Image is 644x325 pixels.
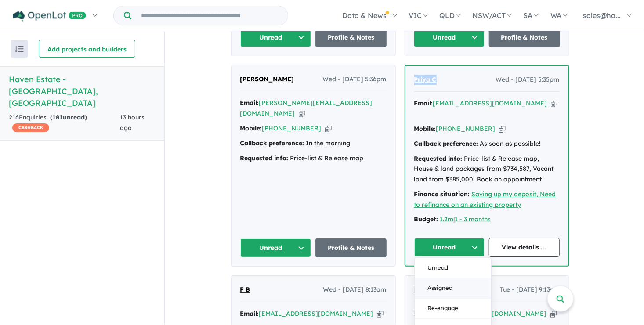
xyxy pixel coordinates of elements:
span: 13 hours ago [120,113,145,132]
div: In the morning [240,138,387,149]
button: Copy [499,124,506,134]
div: Price-list & Release map [240,153,387,164]
a: Profile & Notes [315,238,387,257]
strong: Callback preference: [240,139,304,147]
a: 1 - 3 months [455,215,491,223]
strong: Callback preference: [414,140,478,148]
span: 181 [52,113,63,121]
span: Wed - [DATE] 8:13am [323,285,387,295]
button: Unread [415,258,491,278]
a: View details ... [489,238,560,257]
strong: Requested info: [414,155,463,162]
button: Unread [240,238,311,257]
strong: Email: [240,310,259,318]
strong: Mobile: [240,124,262,132]
button: Unread [240,28,311,47]
button: Copy [325,124,332,133]
a: Priya C [414,75,437,85]
div: Price-list & Release map, House & land packages from $734,587, Vacant land from $385,000, Book an... [414,154,560,185]
a: 1.2m [440,215,454,223]
span: F B [240,285,250,293]
button: Re-engage [415,299,491,319]
span: [PERSON_NAME] [414,285,468,293]
a: [PERSON_NAME][EMAIL_ADDRESS][DOMAIN_NAME] [240,99,373,117]
strong: Email: [414,99,433,107]
span: Priya C [414,76,437,83]
strong: Email: [240,99,259,107]
a: [EMAIL_ADDRESS][DOMAIN_NAME] [259,310,373,318]
span: [PERSON_NAME] [240,75,294,83]
strong: Mobile: [414,125,436,133]
img: sort.svg [15,46,24,52]
img: Openlot PRO Logo White [13,11,86,22]
button: Copy [299,109,305,118]
a: [EMAIL_ADDRESS][DOMAIN_NAME] [433,310,547,318]
a: [PERSON_NAME] [414,285,468,295]
h5: Haven Estate - [GEOGRAPHIC_DATA] , [GEOGRAPHIC_DATA] [9,73,156,109]
button: Unread [414,238,485,257]
strong: Finance situation: [414,190,470,198]
div: As soon as possible! [414,139,560,149]
a: Saving up my deposit, Need to refinance on an existing property [414,190,556,209]
strong: Budget: [414,215,438,223]
a: [PHONE_NUMBER] [262,124,322,132]
a: [PHONE_NUMBER] [436,125,496,133]
div: 216 Enquir ies [9,112,120,134]
input: Try estate name, suburb, builder or developer [133,6,286,25]
span: Tue - [DATE] 9:13pm [500,285,560,295]
span: Wed - [DATE] 5:36pm [323,74,387,85]
button: Add projects and builders [39,40,135,58]
a: Profile & Notes [315,28,387,47]
button: Copy [551,99,557,108]
strong: Email: [414,310,433,318]
a: Profile & Notes [489,28,560,47]
button: Copy [377,309,384,318]
span: Wed - [DATE] 5:35pm [496,75,560,85]
a: [EMAIL_ADDRESS][DOMAIN_NAME] [433,99,547,107]
div: | [414,214,560,225]
a: F B [240,285,250,295]
button: Unread [414,28,485,47]
span: sales@ha... [583,11,621,20]
strong: Requested info: [240,154,289,162]
button: Assigned [415,278,491,299]
a: [PERSON_NAME] [240,74,294,85]
strong: ( unread) [50,113,87,121]
span: CASHBACK [12,123,49,132]
button: Copy [550,309,557,318]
